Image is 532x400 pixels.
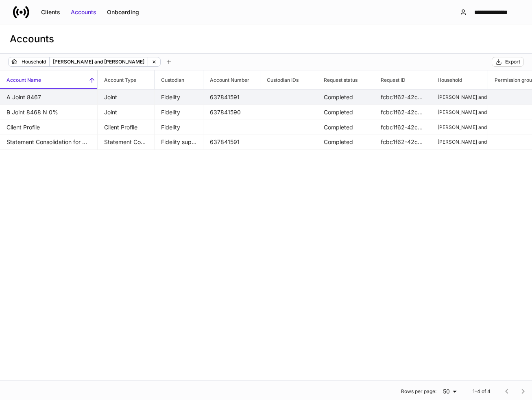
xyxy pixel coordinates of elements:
[203,70,260,89] span: Account Number
[317,105,374,120] td: Completed
[98,90,155,105] td: Joint
[317,90,374,105] td: Completed
[317,76,358,84] h6: Request status
[10,33,54,46] h3: Accounts
[203,90,260,105] td: 637841591
[317,120,374,135] td: Completed
[438,94,481,101] p: [PERSON_NAME] and [PERSON_NAME]
[401,388,436,395] p: Rows per page:
[53,58,144,66] p: [PERSON_NAME] and [PERSON_NAME]
[440,387,460,396] div: 50
[203,105,260,120] td: 637841590
[492,57,524,67] button: Export
[431,76,462,84] h6: Household
[102,6,144,19] button: Onboarding
[203,134,260,150] td: 637841591
[107,8,139,16] div: Onboarding
[155,120,203,135] td: Fidelity
[431,70,488,89] span: Household
[473,388,491,395] p: 1–4 of 4
[260,76,299,84] h6: Custodian IDs
[374,90,431,105] td: fcbc1f62-42cd-4d7f-b735-3e2f6d5801a9
[98,70,154,89] span: Account Type
[98,76,136,84] h6: Account Type
[260,70,317,89] span: Custodian IDs
[438,139,481,145] p: [PERSON_NAME] and [PERSON_NAME]
[505,59,520,65] div: Export
[22,58,46,66] p: Household
[155,134,203,150] td: Fidelity supplemental forms
[438,124,481,130] p: [PERSON_NAME] and [PERSON_NAME]
[155,70,203,89] span: Custodian
[41,8,60,16] div: Clients
[155,105,203,120] td: Fidelity
[98,134,155,150] td: Statement Consolidation for Households
[65,6,102,19] button: Accounts
[317,70,374,89] span: Request status
[374,134,431,150] td: fcbc1f62-42cd-4d7f-b735-3e2f6d5801a9
[71,8,96,16] div: Accounts
[317,134,374,150] td: Completed
[374,120,431,135] td: fcbc1f62-42cd-4d7f-b735-3e2f6d5801a9
[374,76,406,84] h6: Request ID
[36,6,65,19] button: Clients
[155,90,203,105] td: Fidelity
[98,105,155,120] td: Joint
[438,109,481,115] p: [PERSON_NAME] and [PERSON_NAME]
[203,76,249,84] h6: Account Number
[98,120,155,135] td: Client Profile
[374,70,431,89] span: Request ID
[374,105,431,120] td: fcbc1f62-42cd-4d7f-b735-3e2f6d5801a9
[155,76,184,84] h6: Custodian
